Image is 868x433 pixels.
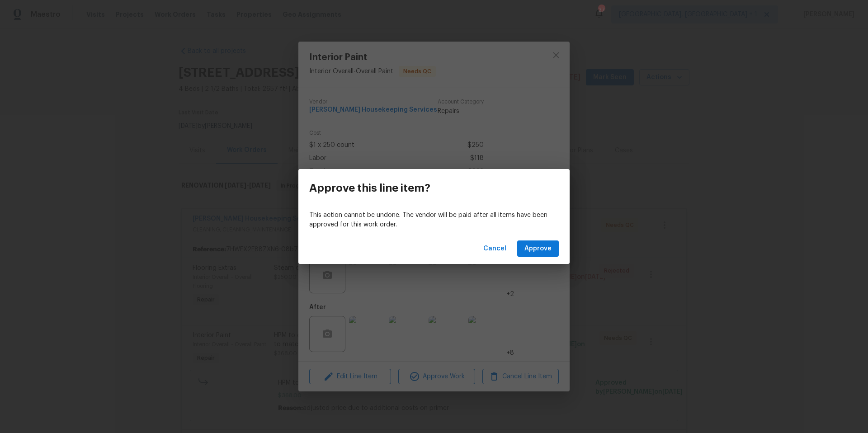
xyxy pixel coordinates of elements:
[309,211,559,230] p: This action cannot be undone. The vendor will be paid after all items have been approved for this...
[309,182,430,194] h3: Approve this line item?
[483,243,506,254] span: Cancel
[480,240,510,257] button: Cancel
[517,240,559,257] button: Approve
[524,243,552,254] span: Approve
